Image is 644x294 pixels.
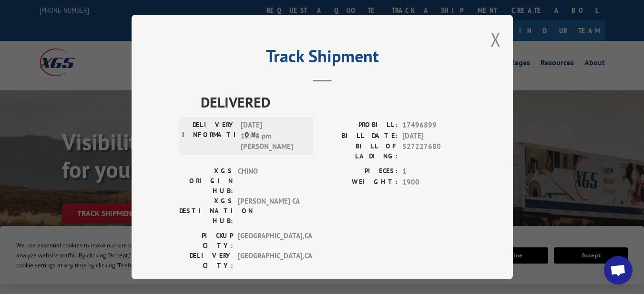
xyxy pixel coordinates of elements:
[238,166,302,196] span: CHINO
[238,231,302,251] span: [GEOGRAPHIC_DATA] , CA
[322,141,398,161] label: BILL OF LADING:
[179,49,465,68] h2: Track Shipment
[201,91,465,113] span: DELIVERED
[238,251,302,271] span: [GEOGRAPHIC_DATA] , CA
[179,251,233,271] label: DELIVERY CITY:
[322,130,398,141] label: BILL DATE:
[241,120,305,152] span: [DATE] 12:48 pm [PERSON_NAME]
[322,176,398,187] label: WEIGHT:
[402,176,465,187] span: 1900
[491,27,501,52] button: Close modal
[604,256,633,284] div: Open chat
[402,166,465,177] span: 1
[179,231,233,251] label: PICKUP CITY:
[322,120,398,131] label: PROBILL:
[179,196,233,226] label: XGS DESTINATION HUB:
[238,196,302,226] span: [PERSON_NAME] CA
[182,120,236,152] label: DELIVERY INFORMATION:
[402,120,465,131] span: 17496899
[402,141,465,161] span: 527227680
[402,130,465,141] span: [DATE]
[179,166,233,196] label: XGS ORIGIN HUB:
[322,166,398,177] label: PIECES:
